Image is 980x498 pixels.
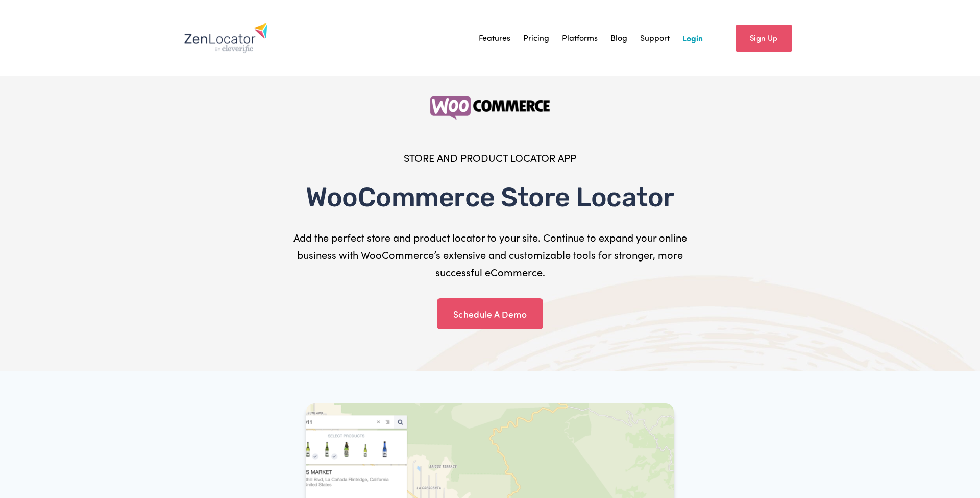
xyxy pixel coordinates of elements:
a: Support [640,30,670,45]
span: WooCommerce Store Locator [306,181,674,213]
a: Pricing [523,30,549,45]
a: Schedule A Demo [437,298,544,330]
a: Login [682,30,703,45]
a: Blog [610,30,627,45]
p: Add the perfect store and product locator to your site. Continue to expand your online business w... [279,229,701,281]
a: Features [479,30,510,45]
p: STORE AND PRODUCT LOCATOR APP [279,149,701,167]
img: Zenlocator [184,22,268,53]
a: Sign Up [736,25,792,52]
a: Platforms [562,30,598,45]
